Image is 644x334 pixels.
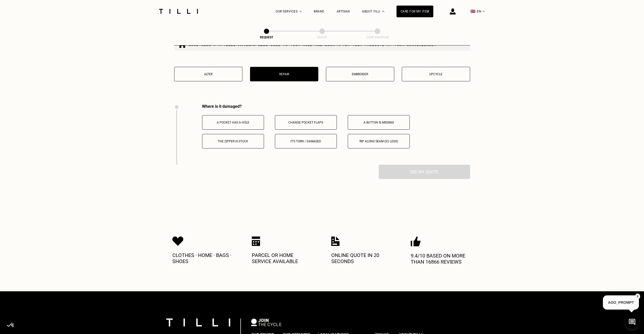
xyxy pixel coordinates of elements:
[278,140,334,143] p: It's torn / damaged
[397,6,433,17] a: Care for my item
[172,252,233,264] p: Clothes · Home · Bags · Shoes
[253,72,316,76] p: Repair
[177,72,240,76] p: Alter
[329,72,391,76] p: Embroider
[202,134,264,148] button: The zipper is stuck
[241,36,292,39] div: Request
[275,115,337,130] button: Change pocket flaps
[166,318,230,326] img: logo Tilli
[348,134,410,148] button: Rip along seam (x2 legs)
[331,236,340,246] img: Icon
[326,67,394,81] button: Embroider
[470,9,475,14] span: 🇬🇧
[275,134,337,148] button: It's torn / damaged
[351,121,407,124] p: A button is missing
[174,67,242,81] button: Alter
[157,9,200,14] img: Tilli seamstress service logo
[405,72,467,76] p: Upcycle
[314,10,324,13] a: Brand
[205,140,261,143] p: The zipper is stuck
[351,140,407,143] p: Rip along seam (x2 legs)
[172,236,184,246] img: Icon
[411,236,421,247] img: Icon
[331,252,392,264] p: Online quote in 20 seconds
[483,11,485,12] img: menu déroulant
[402,67,470,81] button: Upcycle
[278,121,334,124] p: Change pocket flaps
[202,104,470,109] div: Where is it damaged?
[300,11,302,12] img: Dropdown menu
[603,295,639,310] p: AGO_PROMPT
[635,294,640,299] button: X
[252,236,260,246] img: Icon
[450,8,456,14] img: login icon
[348,115,410,130] button: A button is missing
[250,67,318,81] button: Repair
[251,318,282,326] img: logo Join The Cycle
[382,11,384,12] img: About dropdown menu
[337,10,350,13] a: Artisan
[202,115,264,130] button: A pocket has a hole
[205,121,261,124] p: A pocket has a hole
[411,253,472,265] p: 9.4/10 based on more than 16866 reviews
[252,252,313,264] p: Parcel or home service available
[352,36,403,39] div: Confirmation
[297,36,348,39] div: Quote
